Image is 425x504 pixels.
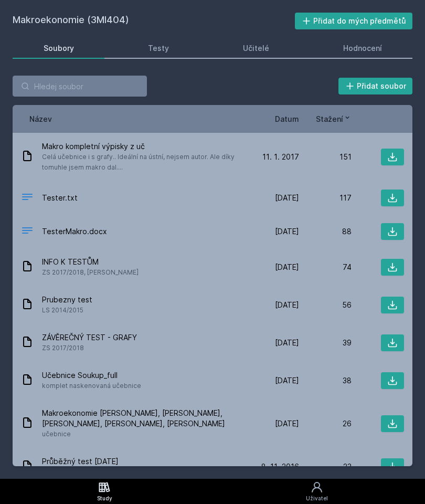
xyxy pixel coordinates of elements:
div: Učitelé [243,43,269,54]
button: Datum [275,113,299,124]
span: ZS 2017/2018 [42,343,137,353]
a: Soubory [13,38,104,59]
div: 151 [299,152,352,162]
span: [DATE] [275,418,299,429]
span: Průběžný test [DATE] [42,456,198,467]
button: Přidat soubor [338,78,413,94]
span: komplet naskenovaná učebnice [42,381,141,391]
span: Prubezny test [42,295,92,305]
div: 39 [299,338,352,348]
button: Název [29,113,52,124]
a: Učitelé [212,38,300,59]
button: Stažení [316,113,352,124]
div: Soubory [44,43,74,54]
button: Přidat do mých předmětů [295,13,413,29]
div: 38 [299,375,352,386]
div: 26 [299,418,352,429]
span: [DATE] [275,193,299,203]
span: TesterMakro.docx [42,226,107,237]
span: ZS 2017/2018, [PERSON_NAME] [42,267,139,278]
span: INFO K TESTŮM [42,257,139,267]
div: 117 [299,193,352,203]
div: 74 [299,262,352,272]
span: Stažení [316,113,343,124]
span: učebnice [42,429,242,439]
div: Testy [148,43,169,54]
span: [DATE] [275,338,299,348]
div: DOCX [21,224,34,239]
span: 8. 11. 2016 [261,461,299,472]
span: ZÁVĚREČNÝ TEST - GRAFY [42,332,137,343]
div: TXT [21,191,34,206]
div: Hodnocení [343,43,382,54]
input: Hledej soubor [13,76,147,97]
span: [DATE] [275,226,299,237]
span: Makro kompletní výpisky z uč [42,141,242,152]
span: Makroekonomie [PERSON_NAME], [PERSON_NAME], [PERSON_NAME], [PERSON_NAME], [PERSON_NAME] [42,408,242,429]
span: Tester.txt [42,193,78,203]
div: 23 [299,461,352,472]
div: 88 [299,226,352,237]
span: [DATE] [275,375,299,386]
span: Celá učebnice i s grafy.. Ideální na ústní, nejsem autor. Ale díky tomuhle jsem makro dal.... [42,152,242,173]
h2: Makroekonomie (3MI404) [13,13,295,29]
span: [DATE] [275,300,299,310]
div: Uživatel [306,495,328,502]
a: Testy [117,38,199,59]
span: Učebnice Soukup_full [42,370,141,381]
a: Hodnocení [312,38,412,59]
div: Study [97,495,112,502]
span: 11. 1. 2017 [262,152,299,162]
span: LS 2014/2015 [42,305,92,316]
div: 56 [299,300,352,310]
span: [DATE] [275,262,299,272]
